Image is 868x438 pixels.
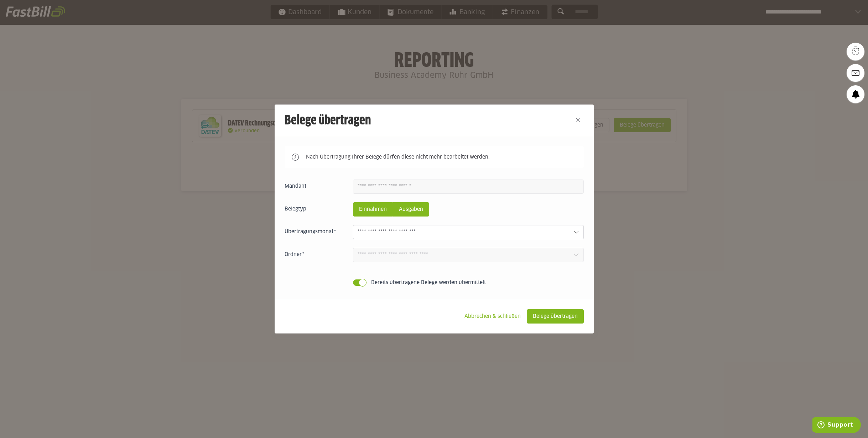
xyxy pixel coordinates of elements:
[458,309,527,324] sl-button: Abbrechen & schließen
[285,279,584,286] sl-switch: Bereits übertragene Belege werden übermittelt
[353,202,393,217] sl-radio-button: Einnahmen
[812,417,861,434] iframe: Öffnet ein Widget, in dem Sie weitere Informationen finden
[393,202,429,217] sl-radio-button: Ausgaben
[527,309,584,324] sl-button: Belege übertragen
